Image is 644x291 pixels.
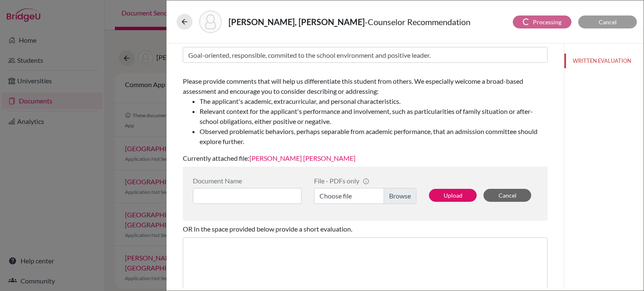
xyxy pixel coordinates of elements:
span: info [363,178,369,185]
button: WRITTEN EVALUATION [564,54,644,68]
label: Choose file [314,188,416,204]
a: [PERSON_NAME] [PERSON_NAME] [249,154,356,162]
div: Currently attached file: [183,73,548,167]
li: Observed problematic behaviors, perhaps separable from academic performance, that an admission co... [200,126,548,147]
strong: [PERSON_NAME], [PERSON_NAME] [229,17,365,27]
li: Relevant context for the applicant's performance and involvement, such as particularities of fami... [200,106,548,126]
span: OR In the space provided below provide a short evaluation. [183,225,352,233]
button: Cancel [483,189,531,202]
span: - Counselor Recommendation [365,17,470,27]
div: Document Name [193,177,301,185]
button: Upload [429,189,477,202]
span: Please provide comments that will help us differentiate this student from others. We especially w... [183,77,548,147]
li: The applicant's academic, extracurricular, and personal characteristics. [200,96,548,106]
div: File - PDFs only [314,177,416,185]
